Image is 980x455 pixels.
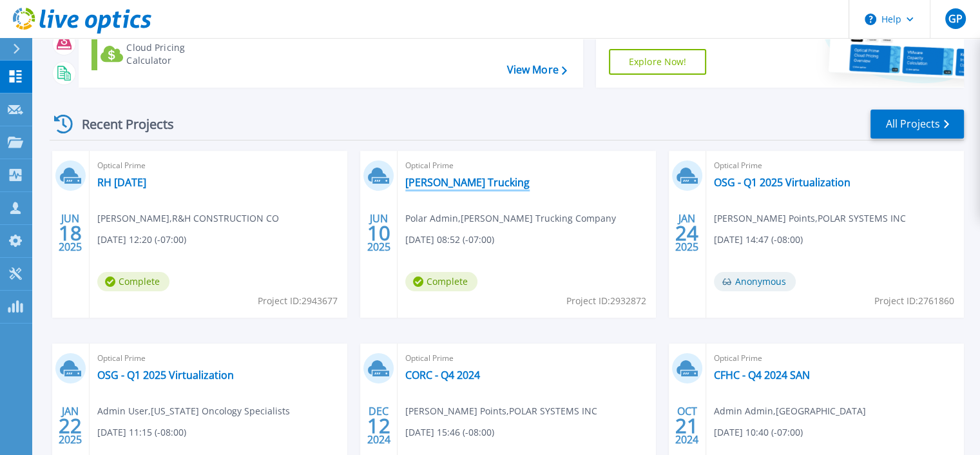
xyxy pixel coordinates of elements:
[97,351,340,365] span: Optical Prime
[714,425,803,440] span: [DATE] 10:40 (-07:00)
[59,420,82,431] span: 22
[675,420,698,431] span: 21
[714,351,956,365] span: Optical Prime
[405,211,616,226] span: Polar Admin , [PERSON_NAME] Trucking Company
[258,294,338,308] span: Project ID: 2943677
[714,233,803,247] span: [DATE] 14:47 (-08:00)
[58,402,82,449] div: JAN 2025
[97,404,290,418] span: Admin User , [US_STATE] Oncology Specialists
[59,227,82,238] span: 18
[97,233,186,247] span: [DATE] 12:20 (-07:00)
[714,404,866,418] span: Admin Admin , [GEOGRAPHIC_DATA]
[870,110,964,139] a: All Projects
[58,209,82,257] div: JUN 2025
[874,294,954,308] span: Project ID: 2761860
[675,402,699,449] div: OCT 2024
[566,294,646,308] span: Project ID: 2932872
[91,38,235,70] a: Cloud Pricing Calculator
[405,159,648,173] span: Optical Prime
[126,41,229,67] div: Cloud Pricing Calculator
[506,64,566,76] a: View More
[675,227,698,238] span: 24
[97,176,146,189] a: RH [DATE]
[50,108,191,140] div: Recent Projects
[97,272,169,291] span: Complete
[714,211,906,226] span: [PERSON_NAME] Points , POLAR SYSTEMS INC
[405,369,480,382] a: CORC - Q4 2024
[609,49,707,75] a: Explore Now!
[97,425,186,440] span: [DATE] 11:15 (-08:00)
[405,404,597,418] span: [PERSON_NAME] Points , POLAR SYSTEMS INC
[97,211,279,226] span: [PERSON_NAME] , R&H CONSTRUCTION CO
[675,209,699,257] div: JAN 2025
[714,176,850,189] a: OSG - Q1 2025 Virtualization
[367,402,391,449] div: DEC 2024
[714,159,956,173] span: Optical Prime
[714,272,796,291] span: Anonymous
[405,272,477,291] span: Complete
[367,227,390,238] span: 10
[97,369,234,382] a: OSG - Q1 2025 Virtualization
[405,351,648,365] span: Optical Prime
[405,425,494,440] span: [DATE] 15:46 (-08:00)
[405,176,530,189] a: [PERSON_NAME] Trucking
[405,233,494,247] span: [DATE] 08:52 (-07:00)
[97,159,340,173] span: Optical Prime
[367,209,391,257] div: JUN 2025
[714,369,810,382] a: CFHC - Q4 2024 SAN
[948,14,962,24] span: GP
[367,420,390,431] span: 12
